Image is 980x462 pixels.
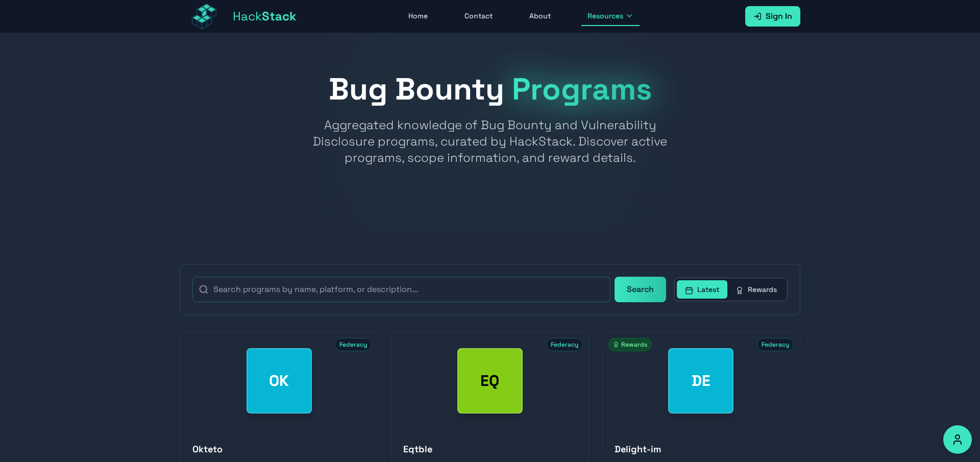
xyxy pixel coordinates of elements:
span: Stack [262,8,297,24]
p: Aggregated knowledge of Bug Bounty and Vulnerability Disclosure programs, curated by HackStack. D... [294,117,686,166]
button: Latest [677,280,727,299]
a: Sign In [745,6,800,27]
a: About [523,7,557,26]
span: Sign In [766,10,792,22]
a: Contact [458,7,499,26]
button: Search [615,277,666,302]
button: Accessibility Options [943,425,972,454]
button: Resources [581,7,640,26]
div: Eqtble [457,348,523,414]
span: Programs [512,69,652,109]
h3: Okteto [192,442,365,456]
span: Rewards [608,338,652,351]
span: Federacy [757,338,794,351]
h3: Delight-im [615,442,788,456]
span: Federacy [546,338,583,351]
div: Delight-im [668,348,733,414]
a: Home [402,7,434,26]
input: Search programs by name, platform, or description... [192,277,610,302]
span: Resources [587,11,623,21]
h1: Bug Bounty [180,74,800,105]
h3: Eqtble [403,442,576,456]
span: Federacy [335,338,372,351]
span: Hack [233,8,297,25]
button: Rewards [727,280,785,299]
div: Okteto [247,348,312,414]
